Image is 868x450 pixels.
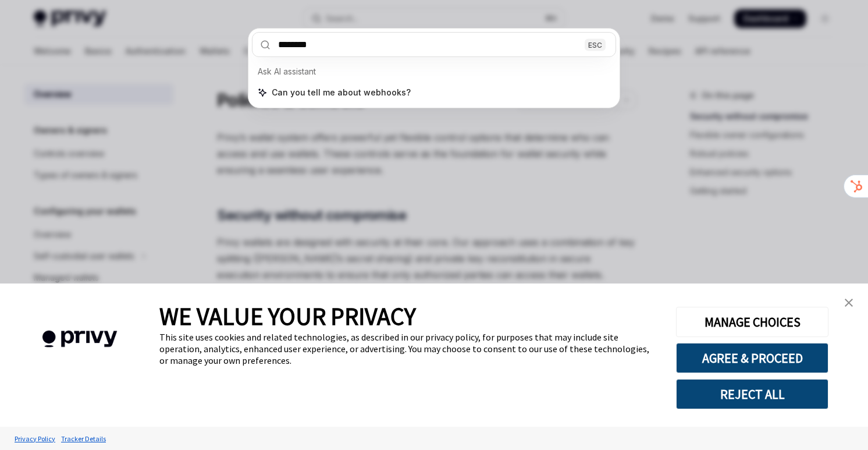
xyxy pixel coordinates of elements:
[837,291,860,314] a: close banner
[159,331,659,366] div: This site uses cookies and related technologies, as described in our privacy policy, for purposes...
[676,343,828,373] button: AGREE & PROCEED
[272,87,411,98] span: Can you tell me about webhooks?
[58,428,109,449] a: Tracker Details
[12,428,58,449] a: Privacy Policy
[845,299,853,307] img: close banner
[585,38,606,51] div: ESC
[676,379,828,409] button: REJECT ALL
[17,314,142,364] img: company logo
[252,61,616,82] div: Ask AI assistant
[159,301,416,331] span: WE VALUE YOUR PRIVACY
[676,307,828,337] button: MANAGE CHOICES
